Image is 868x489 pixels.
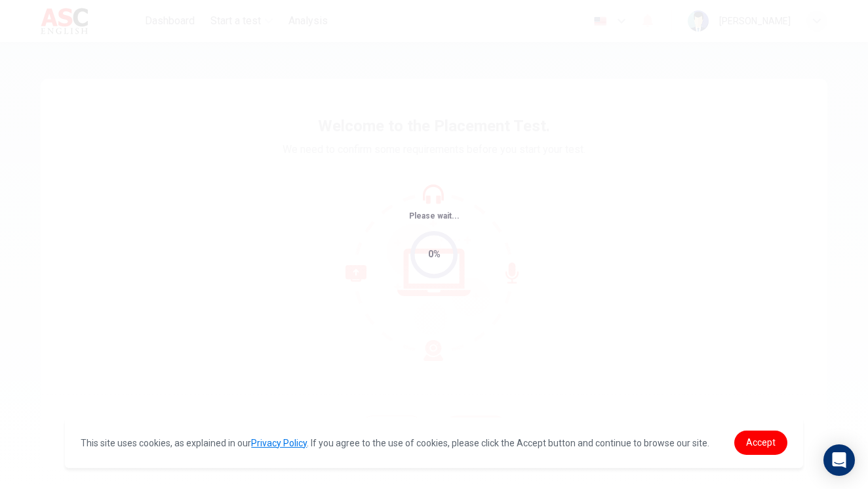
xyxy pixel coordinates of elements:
[65,417,802,468] div: cookieconsent
[251,438,307,448] a: Privacy Policy
[734,431,787,455] a: dismiss cookie message
[428,247,441,262] div: 0%
[823,444,855,476] div: Open Intercom Messenger
[746,437,776,448] span: Accept
[81,438,709,448] span: This site uses cookies, as explained in our . If you agree to the use of cookies, please click th...
[409,211,460,221] span: Please wait...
